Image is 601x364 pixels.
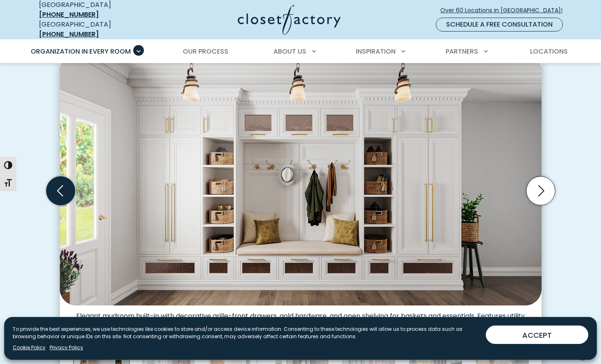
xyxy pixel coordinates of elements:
button: Previous slide [43,173,78,208]
img: Closet Factory Logo [238,5,341,35]
span: Over 60 Locations in [GEOGRAPHIC_DATA]! [440,6,569,15]
button: Next slide [523,173,558,208]
span: Inspiration [356,47,396,56]
span: Partners [446,47,478,56]
span: Organization in Every Room [31,47,131,56]
a: Schedule a Free Consultation [436,18,563,32]
span: Our Process [183,47,228,56]
figcaption: Elegant mudroom built-in with decorative grille-front drawers, gold hardware, and open shelving f... [60,305,542,328]
a: Privacy Policy [50,344,83,351]
a: [PHONE_NUMBER] [39,29,99,39]
div: [GEOGRAPHIC_DATA] [39,20,158,39]
p: To provide the best experiences, we use technologies like cookies to store and/or access device i... [13,326,479,340]
button: ACCEPT [486,326,588,344]
img: Custom mudroom system with custom cabinetry, crown molding, built-in bench, coat hooks, and cubbi... [60,54,542,305]
a: Over 60 Locations in [GEOGRAPHIC_DATA]! [440,3,569,18]
nav: Primary Menu [25,40,576,63]
a: Cookie Policy [13,344,46,351]
span: About Us [273,47,306,56]
span: Locations [530,47,568,56]
a: [PHONE_NUMBER] [39,10,99,19]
